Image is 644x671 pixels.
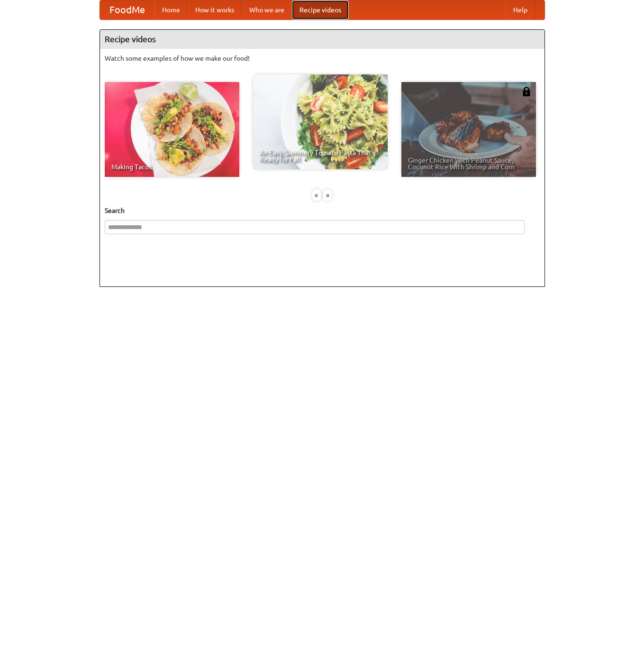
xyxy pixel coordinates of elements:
h5: Search [105,206,540,215]
h4: Recipe videos [100,30,544,49]
span: An Easy, Summery Tomato Pasta That's Ready for Fall [260,149,381,163]
a: Home [154,0,188,19]
p: Watch some examples of how we make our food! [105,54,540,63]
div: » [323,189,332,201]
div: « [312,189,321,201]
span: Making Tacos [111,164,233,170]
a: How it works [188,0,242,19]
a: Who we are [242,0,292,19]
img: 483408.png [522,87,531,96]
a: FoodMe [100,0,154,19]
a: Help [506,0,535,19]
a: Recipe videos [292,0,349,19]
a: Making Tacos [105,82,239,177]
a: An Easy, Summery Tomato Pasta That's Ready for Fall [253,74,388,169]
